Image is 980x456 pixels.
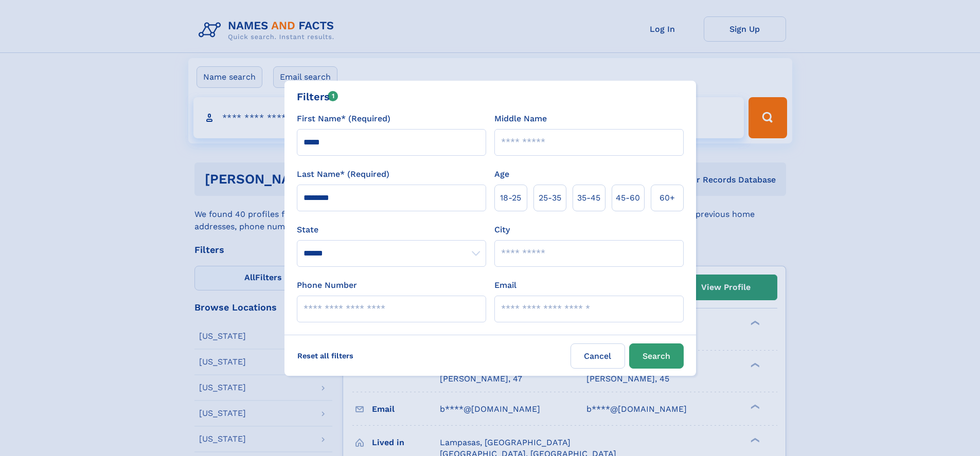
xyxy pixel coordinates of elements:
button: Search [629,343,684,369]
span: 25‑35 [539,192,561,204]
label: Email [494,279,516,291]
span: 18‑25 [500,192,521,204]
label: Reset all filters [291,343,360,368]
label: Cancel [571,343,625,369]
label: Middle Name [494,113,547,125]
label: Age [494,168,509,180]
label: Phone Number [297,279,357,291]
label: State [297,224,486,236]
label: First Name* (Required) [297,113,390,125]
span: 60+ [660,192,675,204]
div: Filters [297,89,338,104]
span: 35‑45 [577,192,600,204]
span: 45‑60 [616,192,640,204]
label: Last Name* (Required) [297,168,389,180]
label: City [494,224,510,236]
